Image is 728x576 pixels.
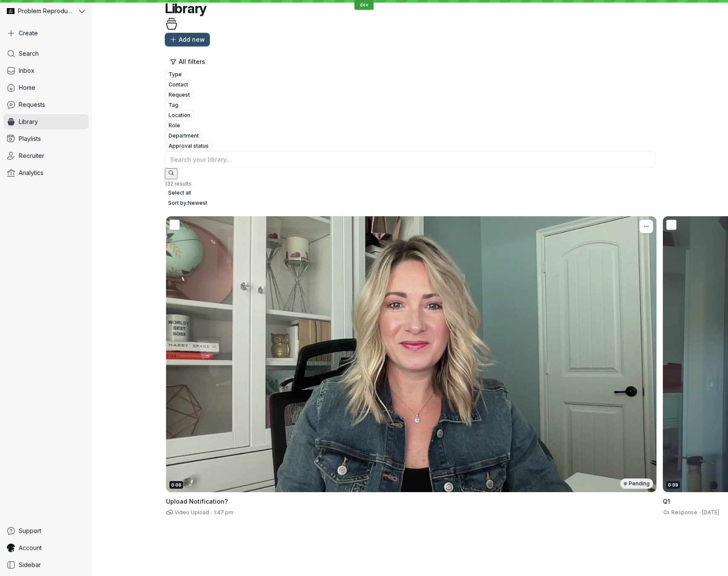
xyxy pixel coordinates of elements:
[19,83,35,92] span: Home
[702,509,719,516] span: [DATE]
[3,3,77,19] div: Problem Reproductions
[3,3,89,19] button: Problem Reproductions avatarProblem Reproductions
[19,527,41,535] span: Support
[169,111,190,120] span: Location
[18,7,72,15] span: Problem Reproductions
[165,80,192,90] button: Contact
[165,131,203,141] button: Department
[19,544,42,552] span: Account
[697,509,702,516] span: ·
[663,498,670,505] span: Q1
[166,498,228,505] span: Upload Notification?
[3,114,89,129] a: Library
[3,557,89,573] a: Sidebar
[19,135,41,143] span: Playlists
[169,91,190,99] span: Request
[19,561,41,569] span: Sidebar
[19,100,45,109] span: Requests
[169,70,182,79] span: Type
[168,189,191,197] span: Select all
[165,69,186,80] button: Type
[666,481,680,489] div: 0:09
[7,544,15,552] img: Shez Katrak avatar
[168,199,207,207] span: Sort by: Newest
[19,49,39,58] span: Search
[179,35,205,44] span: Add new
[179,57,205,66] span: All filters
[165,151,655,168] input: Search your library...
[169,101,178,109] span: Tag
[19,117,38,126] span: Library
[3,131,89,146] a: Playlists
[169,481,183,489] div: 0:06
[620,479,653,489] div: Pending
[639,220,653,233] button: More actions
[214,509,233,516] span: 1:47 pm
[165,181,192,187] span: 132 results
[3,26,89,41] button: Create
[165,188,195,198] button: Select all
[165,90,194,100] button: Request
[173,509,209,516] span: Video Upload
[169,80,188,89] span: Contact
[3,46,89,61] a: Search
[19,66,34,75] span: Inbox
[3,165,89,181] a: Analytics
[3,80,89,95] a: Home
[165,120,184,131] button: Role
[169,142,209,150] span: Approval status
[3,540,89,556] a: Shez Katrak avatarAccount
[3,523,89,539] a: Support
[169,121,180,130] span: Role
[165,100,182,110] button: Tag
[19,29,38,37] span: Create
[19,169,43,177] span: Analytics
[165,198,211,208] button: Sort by:Newest
[670,509,697,516] span: Response
[165,141,212,151] button: Approval status
[165,110,194,120] button: Location
[169,132,199,140] span: Department
[3,63,89,78] a: Inbox
[19,152,44,160] span: Recruiter
[165,33,210,46] button: Add new
[3,97,89,112] a: Requests
[7,7,14,15] img: Problem Reproductions avatar
[3,148,89,163] a: Recruiter
[165,55,210,69] button: All filters
[165,168,178,179] button: Search
[209,509,214,516] span: ·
